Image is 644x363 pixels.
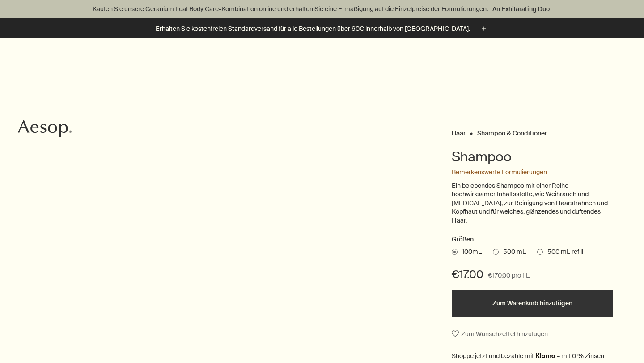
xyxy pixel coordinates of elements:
[543,248,583,257] span: 500 mL refill
[18,120,72,138] svg: Aesop
[156,24,470,34] p: Erhalten Sie kostenfreien Standardversand für alle Bestellungen über 60€ innerhalb von [GEOGRAPHI...
[452,148,613,166] h1: Shampoo
[499,248,526,257] span: 500 mL
[477,129,547,133] a: Shampoo & Conditioner
[215,317,429,337] div: Shampoo
[452,267,483,282] span: €17.00
[16,118,74,142] a: Aesop
[452,129,466,133] a: Haar
[452,234,613,245] h2: Größen
[9,4,635,14] p: Kaufen Sie unsere Geranium Leaf Body Care-Kombination online und erhalten Sie eine Ermäßigung auf...
[488,270,530,281] span: €170.00 pro 1 L
[491,4,551,14] a: An Exhilarating Duo
[458,248,482,257] span: 100mL
[333,317,352,337] button: next slide
[292,317,311,337] button: previous slide
[452,290,613,317] button: Zum Warenkorb hinzufügen - €17.00
[156,24,489,34] button: Erhalten Sie kostenfreien Standardversand für alle Bestellungen über 60€ innerhalb von [GEOGRAPHI...
[452,181,613,225] p: Ein belebendes Shampoo mit einer Reihe hochwirksamer Inhaltsstoffe, wie Weihrauch und [MEDICAL_DA...
[452,326,548,342] button: Zum Wunschzettel hinzufügen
